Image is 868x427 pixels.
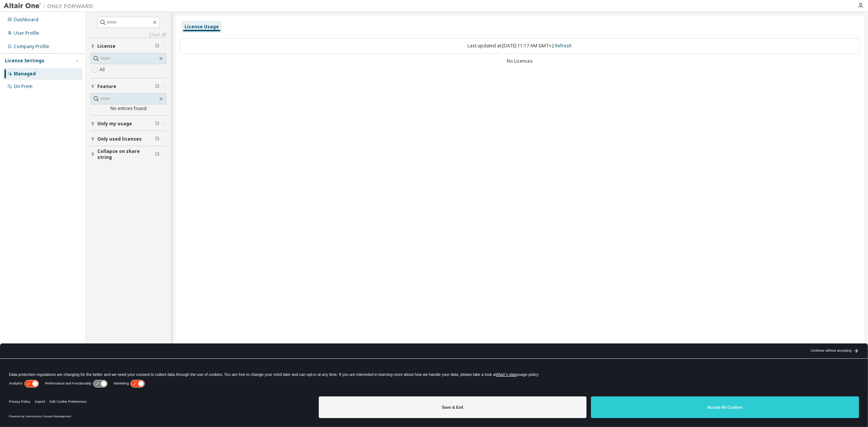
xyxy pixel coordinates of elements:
span: License [97,43,116,49]
span: Feature [97,84,116,90]
div: No Licenses [180,58,860,64]
div: On Prem [14,84,32,90]
div: No entries found [91,106,166,112]
button: Feature [91,78,166,95]
div: License Usage [185,24,219,30]
div: License Settings [5,58,44,64]
a: Clear all [91,32,166,38]
span: Clear filter [155,136,160,142]
label: All [100,65,106,74]
span: Clear filter [155,121,160,127]
div: Last updated at: [DATE] 11:17 AM GMT+2 [180,38,860,54]
span: Only used licenses [97,136,142,142]
div: Managed [14,71,36,77]
span: Clear filter [155,151,160,157]
button: License [91,38,166,54]
div: Dashboard [14,17,38,23]
button: Only my usage [91,116,166,132]
span: Only my usage [97,121,132,127]
span: Collapse on share string [97,148,155,160]
div: Company Profile [14,44,49,50]
button: Only used licenses [91,131,166,147]
span: Clear filter [155,43,160,49]
img: Altair One [4,2,97,10]
div: User Profile [14,30,39,36]
span: Clear filter [155,84,160,90]
a: Refresh [556,43,572,49]
button: Collapse on share string [91,146,166,163]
